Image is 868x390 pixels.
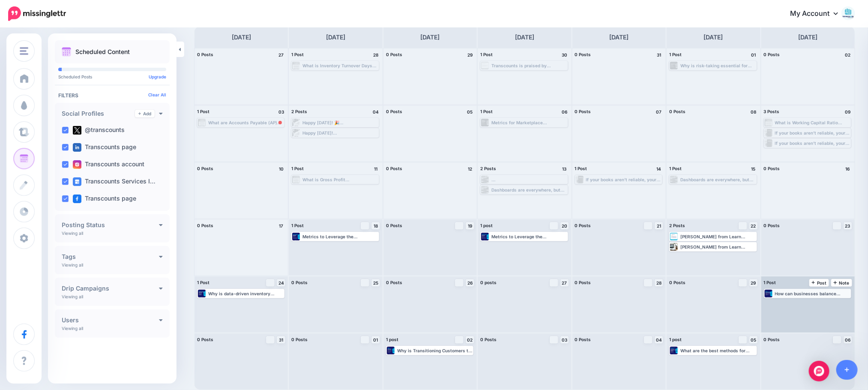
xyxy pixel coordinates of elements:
h4: 01 [749,51,758,59]
a: 18 [371,222,380,230]
div: Dashboards are everywhere, but real insight is rare. If you’re not tracking the right KPIs, you’r... [680,177,756,182]
span: 2 Posts [669,223,685,228]
span: 18 [374,224,378,228]
h4: Filters [58,92,166,99]
span: 0 Posts [764,166,780,171]
a: 25 [371,279,380,287]
label: Transcounts page [73,143,136,152]
h4: [DATE] [326,32,345,42]
span: 06 [845,338,850,342]
span: 0 posts [480,280,497,285]
div: Metrics for Marketplace Diversification Read more 👉 [URL] #marketplacediversification #businessme... [491,120,567,125]
a: 24 [277,279,285,287]
img: Missinglettr [8,6,66,21]
a: 19 [466,222,474,230]
div: If your books aren’t reliable, your numbers aren’t either, and that makes planning risky. Transco... [775,141,850,146]
span: 0 Posts [386,52,402,57]
span: 1 Post [480,109,493,114]
span: 0 Posts [386,223,402,228]
h4: 13 [560,165,569,173]
div: Metrics to Leverage the Subscription E-Commerce Revolution Read more 👉 [URL] #subscriptionecommer... [491,234,567,239]
div: If your books aren’t reliable, your numbers aren’t either, and that makes planning risky. Transco... [775,130,850,135]
span: 1 Post [669,166,682,171]
span: 0 Posts [669,109,685,114]
span: 23 [845,224,850,228]
h4: 30 [560,51,569,59]
h4: 17 [277,222,285,230]
span: 1 Post [575,166,587,171]
div: What are Accounts Payable (AP) Days ? Read more 👉 [URL] #accountspayable #APDays #payablesmanagem... [208,120,284,125]
p: Viewing all [62,294,83,299]
span: 1 Post [197,109,210,114]
div: [PERSON_NAME] from Learn Brands shared, Transcounts took the lead on our QuickBooks to Xero trans... [680,234,756,239]
div: What is Working Capital Ratio (WCR) ? Read more 👉 [URL] #workingcapitalratio #WCR #shorttermasset... [775,120,850,125]
div: Transcounts is praised by [PERSON_NAME] of Northbound Gear for their smooth collaboration, highli... [491,63,567,68]
a: My Account [781,3,855,24]
a: Post [809,279,829,287]
h4: [DATE] [232,32,251,42]
span: 25 [373,281,378,285]
a: 04 [655,336,663,344]
span: 21 [657,224,661,228]
span: 0 Posts [197,337,213,342]
label: Transcounts Services I… [73,177,156,186]
span: 1 Post [291,223,304,228]
h4: [DATE] [704,32,723,42]
span: 02 [467,338,473,342]
img: facebook-square.png [73,195,81,203]
div: Why is Transitioning Customers to Subscriptions? Read more 👉 [URL] #subscriptionmodel #customerre... [397,348,473,353]
p: Scheduled Posts [58,75,166,79]
span: 0 Posts [386,280,402,285]
h4: 05 [466,108,474,116]
h4: 03 [277,108,285,116]
span: 0 Posts [575,280,591,285]
span: Post [812,281,827,285]
a: 31 [277,336,285,344]
span: 03 [562,338,567,342]
span: 0 Posts [291,337,308,342]
a: Note [831,279,852,287]
span: 04 [656,338,662,342]
p: Viewing all [62,326,83,331]
span: 3 Posts [764,109,780,114]
a: 21 [655,222,663,230]
span: 0 Posts [386,109,402,114]
img: google_business-square.png [73,177,81,186]
span: 0 Posts [197,223,213,228]
span: 0 Posts [386,166,402,171]
h4: [DATE] [609,32,629,42]
a: 26 [466,279,474,287]
div: Metrics to Leverage the Subscription E-Commerce Revolution Read more 👉 [URL] #subscriptionecommer... [302,234,378,239]
h4: 12 [466,165,474,173]
h4: 14 [655,165,663,173]
h4: 09 [844,108,852,116]
a: Clear All [148,92,166,97]
a: 03 [560,336,569,344]
span: 0 Posts [575,109,591,114]
span: 27 [562,281,567,285]
span: 0 Posts [480,337,497,342]
p: Scheduled Content [75,49,130,55]
a: 27 [560,279,569,287]
img: calendar.png [62,47,71,57]
img: instagram-square.png [73,160,81,169]
div: [PERSON_NAME] from Learn Brands shared, Transcounts took the lead on our QuickBooks to Xero trans... [680,244,756,249]
span: 1 Post [197,280,210,285]
span: 0 Posts [764,223,780,228]
span: 0 Posts [575,52,591,57]
a: 01 [371,336,380,344]
div: How can businesses balance personalization and customer privacy? Read more 👉 [URL] #personalizati... [775,291,850,296]
div: What are the best methods for collecting and analyzing customer feedback? Read more 👉 [URL] #cust... [680,348,756,353]
h4: 27 [277,51,285,59]
span: 2 Posts [480,166,496,171]
h4: Users [62,317,159,323]
img: twitter-square.png [73,126,81,135]
a: 29 [749,279,758,287]
a: Upgrade [149,74,166,79]
span: 19 [468,224,472,228]
h4: 11 [371,165,380,173]
a: 22 [749,222,758,230]
a: 05 [749,336,758,344]
span: 22 [751,224,756,228]
h4: 28 [371,51,380,59]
